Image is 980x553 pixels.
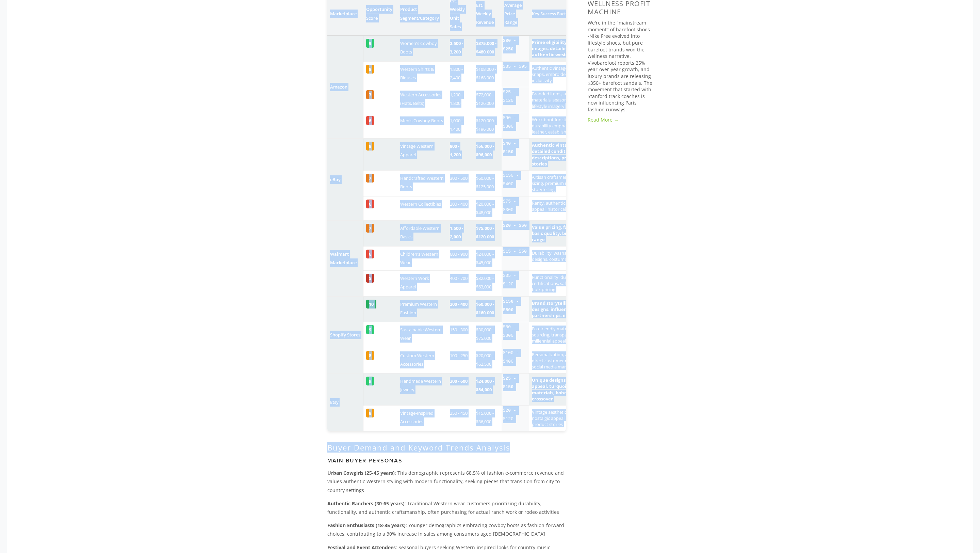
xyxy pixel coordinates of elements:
[529,296,600,322] td: Brand storytelling, custom designs, influencer partnerships, exclusivity
[327,499,566,516] p: : Traditional Western wear customers prioritizing durability, functionality, and authentic crafts...
[397,171,447,196] td: Handcrafted Western Boots
[327,374,363,431] td: Etsy
[473,246,502,270] td: $24,000 - $45,000
[397,322,447,348] td: Sustainable Western Wear
[366,142,374,151] span: 8
[397,196,447,220] td: Western Collectibles
[366,200,374,208] span: 6
[447,221,473,247] td: 1,500 - 2,000
[366,377,374,385] span: 9
[447,296,473,322] td: 200 - 400
[366,300,376,309] span: 10
[473,374,502,406] td: $24,000 - $54,000
[447,348,473,374] td: 100 - 250
[397,113,447,139] td: Men's Cowboy Boots
[397,405,447,431] td: Vintage-Inspired Accessories
[397,296,447,322] td: Premium Western Fashion
[473,35,502,61] td: $375,000 - $480,000
[502,35,529,61] td: $80 - $250
[502,171,529,196] td: $150 - $400
[327,522,406,528] strong: Fashion Enthusiasts (18-35 years)
[473,139,502,171] td: $56,000 - $96,000
[473,61,502,87] td: $108,000 - $168,000
[397,61,447,87] td: Western Shirts & Blouses
[529,61,600,87] td: Authentic vintage styling, pearl snaps, embroidery details, size inclusivity
[366,65,374,74] span: 8
[529,35,600,61] td: Prime eligibility, high-quality images, detailed sizing, authentic western styling
[366,250,374,258] span: 6
[502,322,529,348] td: $80 - $300
[447,405,473,431] td: 250 - 450
[366,39,374,48] span: 9
[529,221,600,247] td: Value pricing, fast shipping, basic quality, broad size range
[397,221,447,247] td: Affordable Western Basics
[447,171,473,196] td: 300 - 500
[327,221,363,297] td: Walmart Marketplace
[473,270,502,296] td: $32,000 - $63,000
[327,544,396,551] strong: Festival and Event Attendees
[502,113,529,139] td: $90 - $300
[397,139,447,171] td: Vintage Western Apparel
[397,87,447,113] td: Western Accessories (Hats, Belts)
[366,224,374,233] span: 7
[529,374,600,406] td: Unique designs, handcrafted appeal, turquoise/silver materials, bohemian crossover
[327,470,395,476] strong: Urban Cowgirls (25-45 years)
[502,87,529,113] td: $25 - $120
[397,348,447,374] td: Custom Western Accessories
[502,405,529,431] td: $20 - $120
[397,246,447,270] td: Children's Western Wear
[447,196,473,220] td: 200 - 400
[502,139,529,171] td: $40 - $150
[502,348,529,374] td: $100 - $400
[473,348,502,374] td: $20,000 - $62,500
[366,174,374,183] span: 7
[366,274,374,283] span: 5
[529,87,600,113] td: Branded items, authentic materials, seasonal timing, lifestyle imagery
[366,90,374,99] span: 7
[529,322,600,348] td: Eco-friendly materials, ethical sourcing, transparency, millennial appeal
[447,61,473,87] td: 1,800 - 2,400
[397,270,447,296] td: Western Work Apparel
[327,500,405,507] strong: Authentic Ranchers (30-65 years)
[327,443,566,452] h2: Buyer Demand and Keyword Trends Analysis
[366,409,374,417] span: 8
[447,322,473,348] td: 150 - 300
[529,348,600,374] td: Personalization, artisan quality, direct customer relationships, social media marketing
[447,374,473,406] td: 300 - 600
[529,113,600,139] td: Work boot functionality, durability emphasis, authentic leather, established brands
[447,35,473,61] td: 2,500 - 3,200
[502,270,529,296] td: $35 - $120
[473,405,502,431] td: $15,000 - $36,000
[447,139,473,171] td: 800 - 1,200
[588,19,653,113] p: We're in the "mainstream moment" of barefoot shoes -Nike Free evolved into lifestyle shoes, but p...
[447,87,473,113] td: 1,200 - 1,800
[447,113,473,139] td: 1,000 - 1,400
[447,246,473,270] td: 600 - 900
[397,35,447,61] td: Women's Cowboy Boots
[502,374,529,406] td: $25 - $150
[366,325,374,334] span: 9
[529,246,600,270] td: Durability, washability, fun designs, costume appeal
[327,139,363,221] td: eBay
[473,221,502,247] td: $75,000 - $120,000
[327,457,566,464] h3: Main Buyer Personas
[473,296,502,322] td: $60,000 - $160,000
[366,351,374,360] span: 8
[529,270,600,296] td: Functionality, durability certifications, safety features, bulk pricing
[529,196,600,220] td: Rarity, authentication, collector appeal, historical significance
[327,521,566,538] p: : Younger demographics embracing cowboy boots as fashion-forward choices, contributing to a 30% i...
[447,270,473,296] td: 400 - 700
[588,116,653,123] a: Read More →
[473,171,502,196] td: $60,000 - $125,000
[502,221,529,247] td: $20 - $60
[327,469,566,494] p: : This demographic represents 68.5% of fashion e-commerce revenue and values authentic Western st...
[327,296,363,374] td: Shopify Stores
[529,171,600,196] td: Artisan craftsmanship, custom sizing, premium materials, storytelling
[473,322,502,348] td: $30,000 - $75,000
[366,116,374,125] span: 6
[473,113,502,139] td: $120,000 - $196,000
[502,296,529,322] td: $150 - $500
[502,246,529,270] td: $15 - $50
[502,61,529,87] td: $35 - $95
[529,139,600,171] td: Authentic vintage pieces, detailed condition descriptions, provenance stories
